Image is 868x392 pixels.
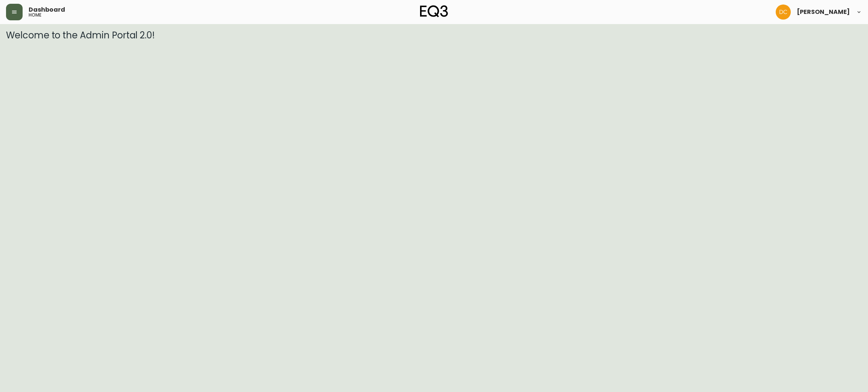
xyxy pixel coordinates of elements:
[29,7,65,13] span: Dashboard
[420,5,448,17] img: logo
[6,30,862,41] h3: Welcome to the Admin Portal 2.0!
[776,5,791,20] img: 7eb451d6983258353faa3212700b340b
[29,13,41,17] h5: home
[797,9,850,15] span: [PERSON_NAME]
